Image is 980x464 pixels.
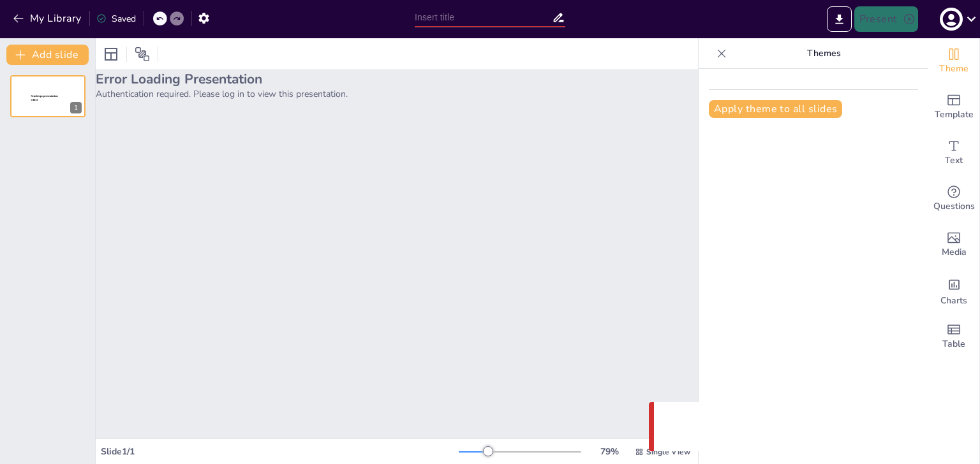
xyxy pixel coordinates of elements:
[70,102,82,113] div: 1
[940,294,967,308] span: Charts
[942,245,967,259] span: Media
[594,446,625,458] div: 79 %
[96,88,698,100] p: Authentication required. Please log in to view this presentation.
[6,45,89,65] button: Add slide
[928,176,979,222] div: Get real-time input from your audience
[945,154,963,168] span: Text
[101,446,459,458] div: Slide 1 / 1
[827,6,852,32] button: Export to PowerPoint
[10,75,85,117] div: Sendsteps presentation editor1
[31,95,58,102] span: Sendsteps presentation editor
[101,44,121,64] div: Layout
[928,130,979,176] div: Add text boxes
[928,222,979,268] div: Add images, graphics, shapes or video
[690,419,929,435] p: Your request was made with invalid credentials.
[935,108,974,122] span: Template
[96,70,698,88] h2: Error Loading Presentation
[939,62,969,76] span: Theme
[942,337,965,351] span: Table
[928,314,979,359] div: Add a table
[732,38,916,69] p: Themes
[96,13,136,25] div: Saved
[933,199,975,214] span: Questions
[928,268,979,314] div: Add charts and graphs
[10,8,87,29] button: My Library
[709,100,842,118] button: Apply theme to all slides
[854,6,918,32] button: Present
[415,8,552,27] input: Insert title
[135,47,150,62] span: Position
[928,84,979,130] div: Add ready made slides
[928,38,979,84] div: Change the overall theme
[646,447,690,457] span: Single View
